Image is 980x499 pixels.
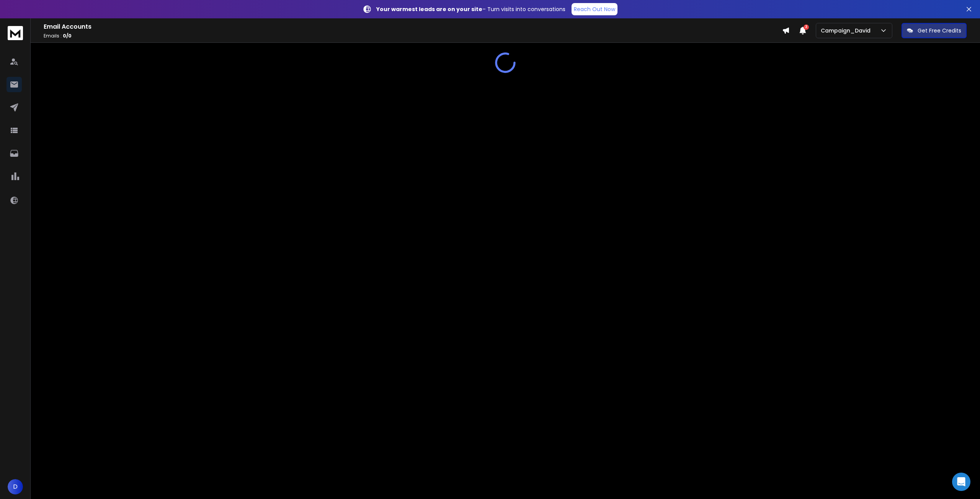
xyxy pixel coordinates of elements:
[574,5,615,13] p: Reach Out Now
[918,27,961,34] p: Get Free Credits
[902,23,967,38] button: Get Free Credits
[572,3,617,15] a: Reach Out Now
[44,33,782,39] p: Emails :
[821,27,874,34] p: Campaign_David
[44,22,782,31] h1: Email Accounts
[952,473,970,491] div: Open Intercom Messenger
[376,5,565,13] p: – Turn visits into conversations
[804,24,809,30] span: 3
[376,5,482,13] strong: Your warmest leads are on your site
[8,479,23,494] button: D
[8,26,23,40] img: logo
[63,33,72,39] span: 0 / 0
